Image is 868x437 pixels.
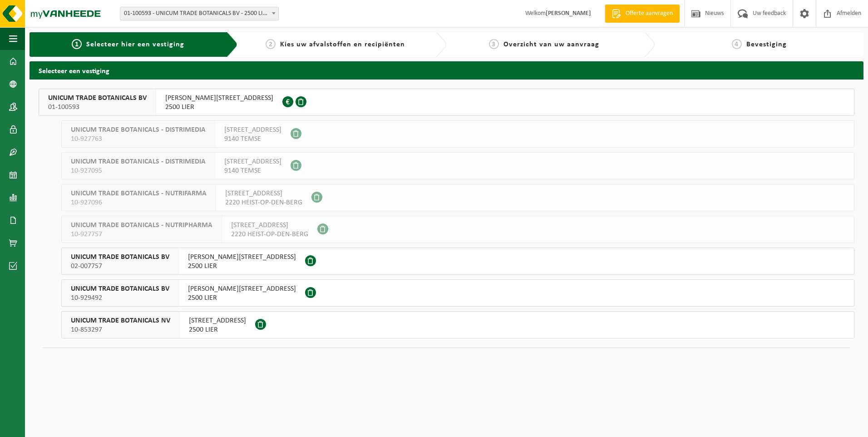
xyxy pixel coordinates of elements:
button: UNICUM TRADE BOTANICALS BV 01-100593 [PERSON_NAME][STREET_ADDRESS]2500 LIER [39,89,854,116]
span: [STREET_ADDRESS] [231,221,308,230]
span: 01-100593 - UNICUM TRADE BOTANICALS BV - 2500 LIER, JOSEPH VAN INSTRAAT 21 [120,7,279,20]
button: UNICUM TRADE BOTANICALS BV 10-929492 [PERSON_NAME][STREET_ADDRESS]2500 LIER [61,279,854,307]
span: 4 [732,39,742,49]
span: UNICUM TRADE BOTANICALS - DISTRIMEDIA [71,157,206,166]
strong: [PERSON_NAME] [546,10,591,17]
span: 2220 HEIST-OP-DEN-BERG [225,198,302,207]
span: Offerte aanvragen [623,9,675,18]
span: 2500 LIER [165,103,273,112]
span: 2500 LIER [189,325,246,334]
span: UNICUM TRADE BOTANICALS - NUTRIPHARMA [71,221,212,230]
span: UNICUM TRADE BOTANICALS BV [71,284,169,293]
span: [STREET_ADDRESS] [224,157,281,166]
span: [STREET_ADDRESS] [224,125,281,134]
span: [PERSON_NAME][STREET_ADDRESS] [188,253,296,262]
h2: Selecteer een vestiging [30,61,863,79]
span: 10-927096 [71,198,207,207]
span: 10-853297 [71,325,170,334]
span: 01-100593 - UNICUM TRADE BOTANICALS BV - 2500 LIER, JOSEPH VAN INSTRAAT 21 [120,7,278,20]
span: Bevestiging [746,41,787,48]
span: Selecteer hier een vestiging [86,41,184,48]
button: UNICUM TRADE BOTANICALS BV 02-007757 [PERSON_NAME][STREET_ADDRESS]2500 LIER [61,248,854,275]
span: 01-100593 [48,103,147,112]
span: [STREET_ADDRESS] [189,316,246,325]
span: 9140 TEMSE [224,166,281,175]
span: 2500 LIER [188,293,296,303]
span: 10-927763 [71,134,206,144]
a: Offerte aanvragen [605,5,680,23]
span: 2 [266,39,276,49]
span: UNICUM TRADE BOTANICALS - DISTRIMEDIA [71,125,206,134]
span: UNICUM TRADE BOTANICALS BV [71,253,169,262]
span: 10-929492 [71,293,169,303]
span: 1 [72,39,82,49]
span: 2500 LIER [188,262,296,271]
span: UNICUM TRADE BOTANICALS NV [71,316,170,325]
span: UNICUM TRADE BOTANICALS - NUTRIFARMA [71,189,207,198]
span: [PERSON_NAME][STREET_ADDRESS] [165,94,273,103]
span: UNICUM TRADE BOTANICALS BV [48,94,147,103]
span: 02-007757 [71,262,169,271]
span: 10-927757 [71,230,212,239]
span: 2220 HEIST-OP-DEN-BERG [231,230,308,239]
span: 9140 TEMSE [224,134,281,144]
span: Kies uw afvalstoffen en recipiënten [280,41,405,48]
span: [PERSON_NAME][STREET_ADDRESS] [188,284,296,293]
span: [STREET_ADDRESS] [225,189,302,198]
span: 3 [489,39,499,49]
span: Overzicht van uw aanvraag [503,41,599,48]
button: UNICUM TRADE BOTANICALS NV 10-853297 [STREET_ADDRESS]2500 LIER [61,311,854,338]
span: 10-927095 [71,166,206,175]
